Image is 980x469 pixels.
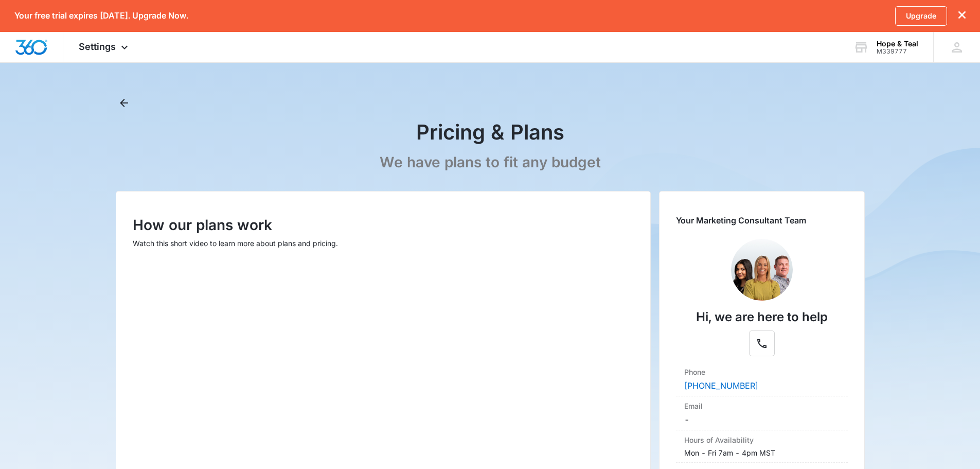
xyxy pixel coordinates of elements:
dd: - [684,413,840,426]
div: Settings [63,32,146,62]
button: dismiss this dialog [958,11,966,21]
a: [PHONE_NUMBER] [684,380,758,391]
dt: Phone [684,367,840,377]
dt: Email [684,401,840,411]
span: Settings [79,41,116,52]
p: Hi, we are here to help [696,308,828,326]
button: Phone [749,331,775,356]
dt: Hours of Availability [684,435,840,445]
p: Your Marketing Consultant Team [676,214,848,227]
p: Your free trial expires [DATE]. Upgrade Now. [14,11,188,21]
p: Watch this short video to learn more about plans and pricing. [133,238,634,249]
div: account id [877,48,918,55]
div: account name [877,40,918,48]
div: Email- [676,396,848,430]
h1: Pricing & Plans [416,119,564,145]
div: Phone[PHONE_NUMBER] [676,362,848,396]
a: Upgrade [895,6,947,26]
button: Back [116,95,132,111]
p: We have plans to fit any budget [380,153,601,171]
p: How our plans work [133,214,634,236]
div: Hours of AvailabilityMon - Fri 7am - 4pm MST [676,430,848,463]
p: Mon - Fri 7am - 4pm MST [684,447,775,458]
